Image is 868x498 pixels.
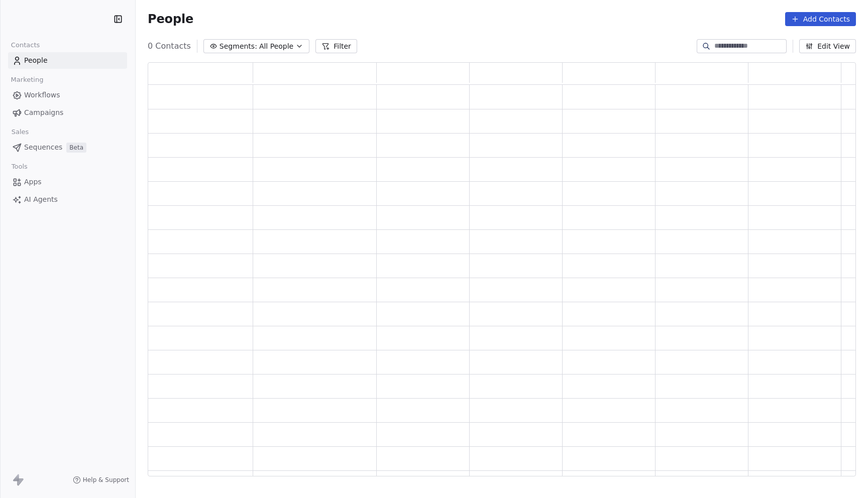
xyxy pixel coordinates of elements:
a: Workflows [8,87,127,103]
a: AI Agents [8,191,127,208]
a: Apps [8,174,127,190]
span: Segments: [220,41,257,52]
button: Edit View [799,39,856,53]
a: Help & Support [73,476,129,484]
span: Sales [7,125,33,140]
span: Tools [7,159,32,174]
a: Campaigns [8,104,127,121]
span: AI Agents [24,194,58,205]
span: People [24,55,48,66]
span: Apps [24,177,42,187]
span: Contacts [7,38,44,53]
span: Help & Support [83,476,129,484]
a: SequencesBeta [8,139,127,156]
span: Workflows [24,90,60,100]
button: Add Contacts [785,12,856,26]
span: 0 Contacts [148,40,191,52]
button: Filter [315,39,357,53]
span: Marketing [7,72,48,87]
span: Campaigns [24,107,63,118]
span: All People [259,41,293,52]
a: People [8,52,127,69]
span: Sequences [24,142,62,153]
span: People [148,12,193,27]
span: Beta [66,143,86,153]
